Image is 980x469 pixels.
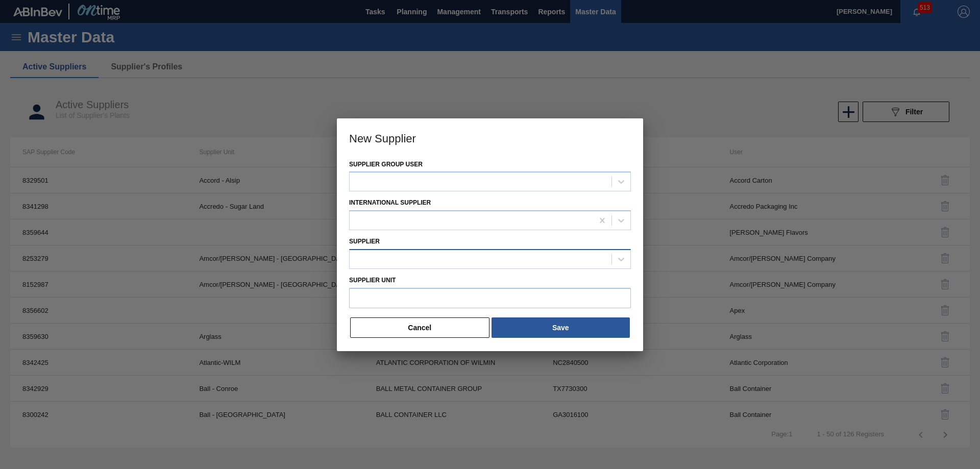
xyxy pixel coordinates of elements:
label: International Supplier [349,199,431,206]
label: Supplier [349,238,380,245]
button: Save [492,317,630,338]
label: Supplier group user [349,161,423,168]
label: Supplier Unit [349,273,631,288]
button: Cancel [350,317,489,338]
h3: New Supplier [337,118,643,157]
